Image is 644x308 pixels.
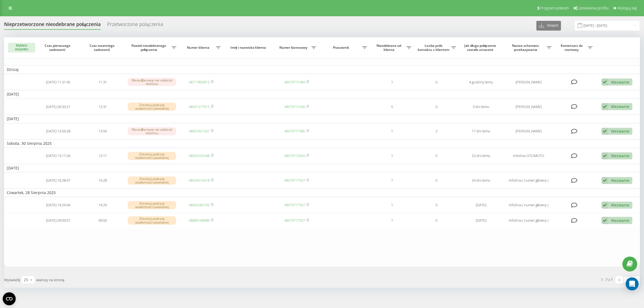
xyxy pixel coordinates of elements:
a: 48579771485 [284,129,305,133]
div: Zresetuj podczas wiadomości powitalnej [128,201,176,209]
button: Open CMP widget [3,292,16,305]
a: 48601921267 [189,129,210,133]
div: Menedżerowie nie odebrali telefonu [128,127,176,135]
td: Infolinia ( numer główny ) [503,198,554,212]
td: [DATE] [4,164,640,172]
td: [DATE] [4,115,640,123]
td: 0 [414,213,459,228]
div: Menedżerowie nie odebrali telefonu [128,78,176,86]
span: Komentarz do rozmowy [557,44,588,52]
td: 23 dni temu [459,149,503,163]
span: Imię i nazwisko klienta [228,45,269,50]
a: 1 [623,276,632,284]
div: Zresetuj podczas wiadomości powitalnej [128,216,176,224]
td: [DATE] 14:29:04 [36,198,81,212]
div: Wezwanie [611,129,629,134]
div: 1 - 7 z 7 [601,277,613,282]
span: Numer klienta [182,45,216,50]
td: [PERSON_NAME] [503,75,554,89]
td: 1 [370,75,414,89]
td: 1 [370,198,414,212]
td: Dzisiaj [4,65,640,74]
td: Infolinia ( numer główny ) [503,213,554,228]
td: 5 [370,100,414,114]
span: Nieodebrane od klienta [372,44,407,52]
td: 12:31 [80,100,125,114]
a: 48502535348 [189,153,210,158]
div: Zresetuj podczas wiadomości powitalnej [128,152,176,160]
td: [DATE] 13:56:28 [36,124,81,139]
td: 0 [414,173,459,188]
span: Czas ostatniego zadzwonić [85,44,120,52]
td: Czwartek, 28 Sierpnia 2025 [4,189,640,197]
td: 0 [414,198,459,212]
td: 13:11 [80,149,125,163]
td: 14:29 [80,198,125,212]
td: 11:31 [80,75,125,89]
td: 0 [414,100,459,114]
td: [PERSON_NAME] [503,100,554,114]
a: 48579771484 [284,80,305,84]
td: 13:56 [80,124,125,139]
span: Powód nieodebranego połączenia [128,44,171,52]
a: 48579771430 [284,104,305,109]
button: Wybierz wszystko [8,43,35,53]
span: Numer biznesowy [277,45,311,50]
span: Jak długo połączenie zostało utracone [463,44,498,52]
div: Nieprzetworzone nieodebrane połączenia [4,21,101,30]
a: 48880768689 [189,218,210,223]
div: Wezwanie [611,218,629,223]
td: [DATE] [4,90,640,98]
div: Przetworzone połączenia [107,21,163,30]
td: [DATE] 13:11:04 [36,149,81,163]
span: Wyloguj się [617,6,637,10]
a: 48579777507 [284,218,305,223]
a: 48504575418 [189,178,210,183]
div: Wezwanie [611,153,629,158]
td: 1 [370,213,414,228]
td: 0 [414,75,459,89]
td: Infolinia ( numer główny ) [503,173,554,188]
td: 17 dni temu [459,124,503,139]
td: 24 dni temu [459,173,503,188]
a: 48693282700 [189,202,210,207]
span: Program poleceń [540,6,569,10]
td: 1 [370,173,414,188]
td: [DATE] [459,213,503,228]
div: Wezwanie [611,178,629,183]
td: [DATE] [459,198,503,212]
td: 3 dni temu [459,100,503,114]
div: Zresetuj podczas wiadomości powitalnej [128,103,176,111]
div: Wezwanie [611,202,629,208]
a: 48579772626 [284,153,305,158]
td: 1 [370,124,414,139]
td: [DATE] 11:31:45 [36,75,81,89]
td: 1 [370,149,414,163]
div: Wezwanie [611,104,629,109]
a: 48717800813 [189,80,210,84]
span: Wyświetlij [4,277,20,282]
div: Open Intercom Messenger [626,277,639,290]
td: 16:28 [80,173,125,188]
td: Infolinia OTOMOTO [503,149,554,163]
span: Pracownik [322,45,362,50]
div: 25 [24,277,28,283]
a: 48501377915 [189,104,210,109]
span: Nazwa schematu przekazywania [506,44,546,52]
span: Liczba prób kontaktu z klientem [417,44,451,52]
a: 48579777507 [284,202,305,207]
td: 2 [414,124,459,139]
span: Czas pierwszego zadzwonić [41,44,76,52]
td: [DATE] 16:28:47 [36,173,81,188]
td: 0 [414,149,459,163]
td: 09:00 [80,213,125,228]
div: Zresetuj podczas wiadomości powitalnej [128,176,176,185]
td: [DATE] 09:33:21 [36,100,81,114]
a: 48579777507 [284,178,305,183]
button: Eksport [536,21,561,31]
div: Wezwanie [611,80,629,85]
span: wierszy na stronę [36,277,64,282]
span: Ustawienia profilu [578,6,609,10]
td: Sobota, 30 Sierpnia 2025 [4,139,640,148]
td: 4 godziny temu [459,75,503,89]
